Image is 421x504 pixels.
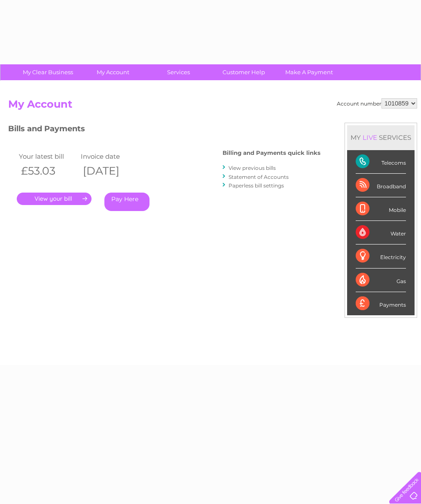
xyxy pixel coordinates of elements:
div: Telecoms [356,150,406,174]
a: View previous bills [229,165,276,171]
th: [DATE] [79,162,140,180]
a: Customer Help [208,64,279,80]
a: Make A Payment [274,64,345,80]
th: £53.03 [17,162,79,180]
td: Invoice date [79,151,140,162]
div: Mobile [356,197,406,221]
div: Account number [337,98,417,109]
a: My Account [78,64,149,80]
div: MY SERVICES [347,125,415,150]
a: Services [143,64,214,80]
a: Pay Here [104,193,149,211]
div: Electricity [356,244,406,268]
h3: Bills and Payments [8,123,320,138]
a: Paperless bill settings [229,182,284,189]
div: Broadband [356,174,406,197]
h2: My Account [8,98,417,115]
div: Water [356,221,406,244]
a: . [17,193,92,205]
div: Gas [356,269,406,292]
div: Payments [356,292,406,315]
a: My Clear Business [12,64,83,80]
div: LIVE [361,133,379,142]
td: Your latest bill [17,151,79,162]
h4: Billing and Payments quick links [223,150,320,156]
a: Statement of Accounts [229,174,289,180]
